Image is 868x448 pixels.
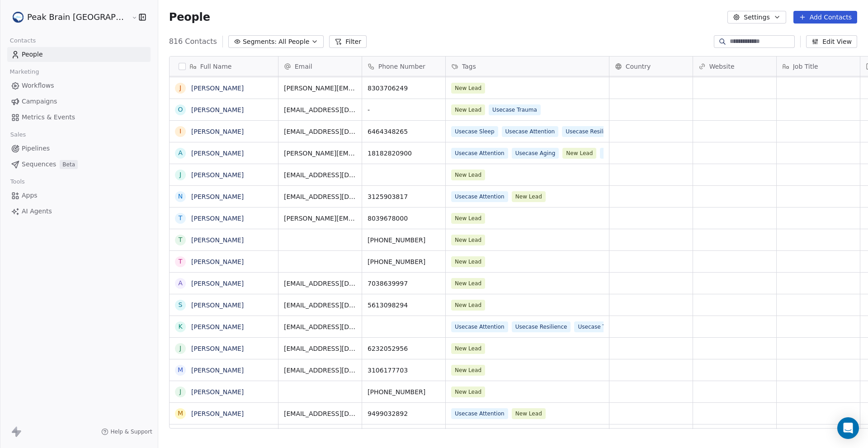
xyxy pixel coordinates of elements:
span: Sales [6,128,30,141]
a: SequencesBeta [7,157,151,172]
span: Apps [22,191,38,200]
span: [EMAIL_ADDRESS][DOMAIN_NAME] [284,301,356,310]
div: K [178,322,182,331]
div: Website [693,57,776,76]
span: New Lead [451,235,485,245]
a: [PERSON_NAME] [191,345,244,352]
div: m [178,409,183,418]
span: Usecase Attention [451,408,508,419]
span: New Lead [562,148,596,159]
div: Email [278,57,362,76]
span: New Lead [451,387,485,397]
button: Filter [329,35,367,48]
span: Usecase Sleep [451,126,498,137]
span: [PERSON_NAME][EMAIL_ADDRESS][DOMAIN_NAME] [284,214,356,223]
span: Job Title [793,62,818,71]
a: AI Agents [7,204,151,219]
div: T [178,235,182,245]
a: [PERSON_NAME] [191,150,244,157]
span: New Lead [451,365,485,376]
a: [PERSON_NAME] [191,410,244,417]
div: Tags [446,57,609,76]
span: New Lead [451,170,485,180]
span: New Lead [451,300,485,311]
span: AI Agents [22,207,52,216]
span: Phone Number [378,62,425,71]
a: [PERSON_NAME] [191,367,244,374]
span: Marketing [6,65,43,79]
span: Usecase Attention [451,148,508,159]
span: [EMAIL_ADDRESS][DOMAIN_NAME] [284,170,356,179]
span: Tags [462,62,476,71]
button: Peak Brain [GEOGRAPHIC_DATA] [11,9,125,25]
span: 8303706249 [368,84,440,93]
span: Beta [60,160,78,169]
span: Contacts [6,34,40,47]
span: Workflows [22,81,54,90]
div: A [178,278,183,288]
span: [EMAIL_ADDRESS][DOMAIN_NAME] [284,409,356,418]
div: Full Name [170,57,278,76]
div: I [179,127,181,136]
div: T [178,213,182,223]
span: Usecase Trauma [489,104,541,115]
a: [PERSON_NAME] [191,128,244,135]
span: [EMAIL_ADDRESS][DOMAIN_NAME] [284,279,356,288]
span: Full Name [200,62,232,71]
button: Add Contacts [793,11,857,24]
div: Job Title [777,57,860,76]
span: 8039678000 [368,214,440,223]
a: Help & Support [101,428,152,435]
div: J [179,344,181,353]
span: Usecase Attention [501,126,558,137]
div: J [179,387,181,396]
span: [PERSON_NAME][EMAIL_ADDRESS][DOMAIN_NAME] [284,149,356,158]
span: Usecase Aging [511,148,559,159]
div: Country [609,57,693,76]
span: Segments: [243,37,277,47]
div: Phone Number [362,57,445,76]
div: O [178,105,183,114]
span: 6232052956 [368,344,440,353]
span: [EMAIL_ADDRESS][DOMAIN_NAME] [284,105,356,114]
span: Email [295,62,312,71]
button: Edit View [806,35,857,48]
span: Peak Brain [GEOGRAPHIC_DATA] [27,11,129,23]
span: Campaigns [22,97,57,106]
span: Metrics & Events [22,113,75,122]
a: [PERSON_NAME] [191,323,244,330]
span: Country [626,62,651,71]
span: Usecase Clarity [600,148,649,159]
div: J [179,83,181,93]
div: J [179,170,181,179]
span: 9499032892 [368,409,440,418]
span: [EMAIL_ADDRESS][DOMAIN_NAME] [284,366,356,375]
span: Pipelines [22,144,50,153]
span: All People [278,37,309,47]
span: [EMAIL_ADDRESS][DOMAIN_NAME] [284,344,356,353]
div: grid [170,76,278,429]
span: New Lead [511,408,545,419]
a: [PERSON_NAME] [191,388,244,396]
a: [PERSON_NAME] [191,302,244,309]
div: S [178,300,182,310]
span: 3125903817 [368,192,440,201]
span: Usecase Attention [451,321,508,332]
span: Usecase Attention [451,191,508,202]
span: People [169,10,210,24]
span: 18182820900 [368,149,440,158]
span: Help & Support [110,428,152,435]
span: New Lead [451,104,485,115]
a: [PERSON_NAME] [191,85,244,92]
a: Metrics & Events [7,110,151,125]
span: New Lead [451,213,485,224]
span: 816 Contacts [169,36,217,47]
span: Tools [6,175,28,189]
span: People [22,50,43,59]
a: [PERSON_NAME] [191,193,244,200]
span: [PHONE_NUMBER] [368,236,440,245]
div: T [178,257,182,266]
span: New Lead [451,343,485,354]
div: A [178,148,183,158]
button: Settings [727,11,786,24]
